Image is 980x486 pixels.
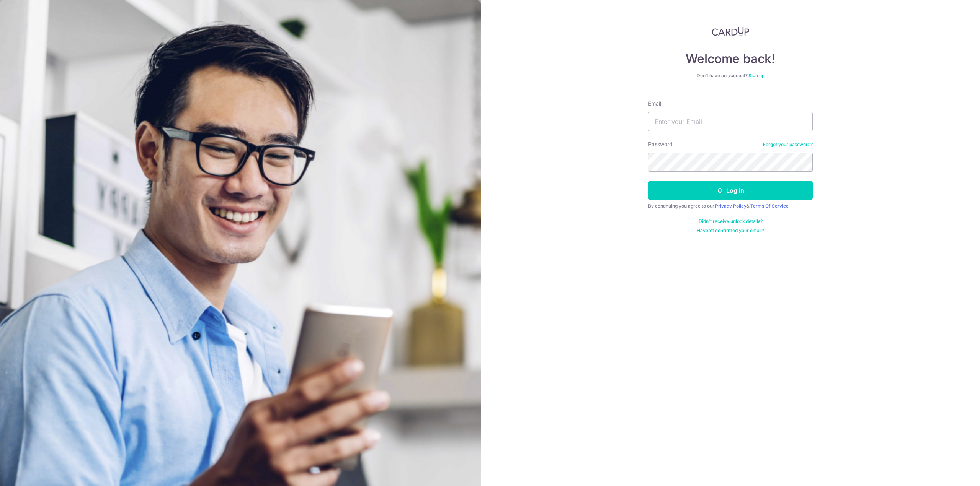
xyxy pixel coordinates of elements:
[715,203,746,209] a: Privacy Policy
[648,140,673,148] label: Password
[648,51,813,67] h4: Welcome back!
[763,141,813,148] a: Forgot your password?
[748,73,764,78] a: Sign up
[648,181,813,200] button: Log in
[697,228,764,234] a: Haven't confirmed your email?
[712,27,749,36] img: CardUp Logo
[648,203,813,209] div: By continuing you agree to our &
[648,73,813,79] div: Don’t have an account?
[750,203,789,209] a: Terms Of Service
[648,112,813,131] input: Enter your Email
[648,100,661,107] label: Email
[699,218,763,224] a: Didn't receive unlock details?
